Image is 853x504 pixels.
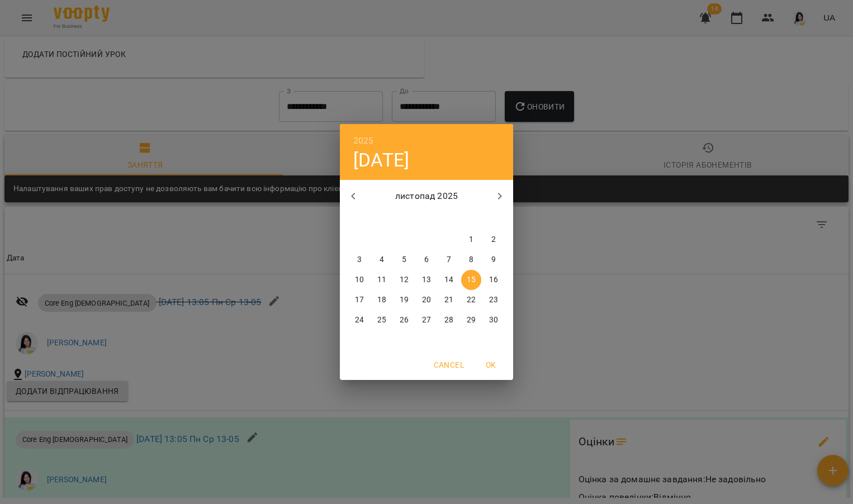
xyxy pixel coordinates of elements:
button: [DATE] [353,149,409,172]
p: 23 [489,294,498,306]
p: 22 [467,294,476,306]
button: 6 [416,250,437,270]
p: 16 [489,274,498,286]
button: 11 [372,270,392,290]
button: 30 [484,310,504,330]
p: 1 [469,234,473,245]
p: 24 [355,315,364,326]
button: 9 [484,250,504,270]
button: 7 [439,250,459,270]
p: 29 [467,315,476,326]
button: 23 [484,290,504,310]
button: 16 [484,270,504,290]
button: 4 [372,250,392,270]
p: 6 [424,254,429,265]
p: 3 [357,254,362,265]
p: 21 [444,294,453,306]
p: 9 [491,254,496,265]
button: 28 [439,310,459,330]
p: 27 [422,315,431,326]
button: 10 [349,270,369,290]
button: 5 [394,250,414,270]
button: 29 [461,310,481,330]
button: 17 [349,290,369,310]
p: 17 [355,294,364,306]
span: пт [439,213,459,224]
p: 30 [489,315,498,326]
span: Cancel [434,358,464,372]
p: 20 [422,294,431,306]
button: 3 [349,250,369,270]
button: 26 [394,310,414,330]
p: 2 [491,234,496,245]
button: 1 [461,230,481,250]
button: Cancel [429,355,468,375]
p: 12 [400,274,409,286]
span: пн [349,213,369,224]
span: OK [477,358,504,372]
p: 28 [444,315,453,326]
button: 21 [439,290,459,310]
button: 27 [416,310,437,330]
span: сб [461,213,481,224]
button: 8 [461,250,481,270]
p: 11 [377,274,386,286]
span: нд [484,213,504,224]
p: 8 [469,254,473,265]
p: 7 [447,254,451,265]
p: листопад 2025 [367,189,487,203]
button: 20 [416,290,437,310]
button: 22 [461,290,481,310]
button: OK [473,355,509,375]
button: 14 [439,270,459,290]
button: 13 [416,270,437,290]
p: 4 [380,254,384,265]
button: 2025 [353,133,374,149]
p: 26 [400,315,409,326]
p: 15 [467,274,476,286]
button: 15 [461,270,481,290]
p: 19 [400,294,409,306]
p: 5 [402,254,406,265]
button: 18 [372,290,392,310]
button: 2 [484,230,504,250]
p: 10 [355,274,364,286]
span: чт [416,213,437,224]
p: 18 [377,294,386,306]
button: 25 [372,310,392,330]
p: 13 [422,274,431,286]
p: 14 [444,274,453,286]
p: 25 [377,315,386,326]
span: ср [394,213,414,224]
button: 24 [349,310,369,330]
button: 19 [394,290,414,310]
span: вт [372,213,392,224]
button: 12 [394,270,414,290]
